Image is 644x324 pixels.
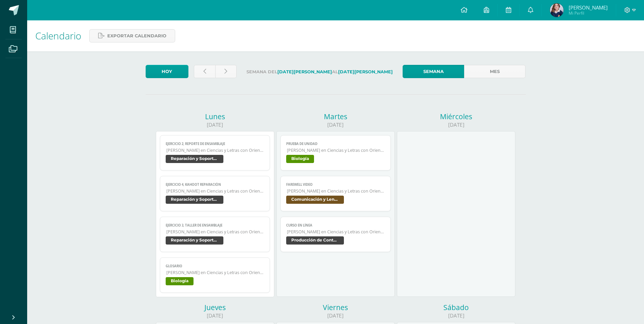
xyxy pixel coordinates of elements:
[166,270,264,275] span: [PERSON_NAME] en Ciencias y Letras con Orientación en Computación
[287,147,385,153] span: [PERSON_NAME] en Ciencias y Letras con Orientación en Computación
[35,29,81,42] span: Calendario
[276,112,395,121] div: Martes
[277,69,332,74] strong: [DATE][PERSON_NAME]
[276,303,395,312] div: Viernes
[286,142,385,146] span: Prueba de unidad
[286,236,344,245] span: Producción de Contenidos Digitales
[160,257,270,293] a: glosario[PERSON_NAME] en Ciencias y Letras con Orientación en ComputaciónBiología
[287,229,385,235] span: [PERSON_NAME] en Ciencias y Letras con Orientación en Computación
[397,112,515,121] div: Miércoles
[166,223,264,228] span: Ejercicio 3, taller de ensamblaje
[166,236,223,245] span: Reparación y Soporte Técnico
[166,155,223,163] span: Reparación y Soporte Técnico
[286,223,385,228] span: Curso en línea
[280,217,391,252] a: Curso en línea[PERSON_NAME] en Ciencias y Letras con Orientación en ComputaciónProducción de Cont...
[156,303,274,312] div: Jueves
[107,30,166,42] span: Exportar calendario
[397,121,515,128] div: [DATE]
[156,112,274,121] div: Lunes
[166,277,194,285] span: Biología
[569,10,608,16] span: Mi Perfil
[280,135,391,170] a: Prueba de unidad[PERSON_NAME] en Ciencias y Letras con Orientación en ComputaciónBiología
[276,121,395,128] div: [DATE]
[276,312,395,319] div: [DATE]
[397,312,515,319] div: [DATE]
[166,188,264,194] span: [PERSON_NAME] en Ciencias y Letras con Orientación en Computación
[286,182,385,187] span: FAREWELL VIDEO
[166,264,264,268] span: glosario
[166,196,223,204] span: Reparación y Soporte Técnico
[160,135,270,170] a: Ejercicio 2, reporte de ensamblaje[PERSON_NAME] en Ciencias y Letras con Orientación en Computaci...
[146,65,188,78] a: Hoy
[287,188,385,194] span: [PERSON_NAME] en Ciencias y Letras con Orientación en Computación
[156,312,274,319] div: [DATE]
[160,217,270,252] a: Ejercicio 3, taller de ensamblaje[PERSON_NAME] en Ciencias y Letras con Orientación en Computació...
[166,147,264,153] span: [PERSON_NAME] en Ciencias y Letras con Orientación en Computación
[160,176,270,211] a: Ejercicio 4, Kahoot Reparación[PERSON_NAME] en Ciencias y Letras con Orientación en ComputaciónRe...
[550,3,564,17] img: dc1ed9bf454be369a6487665099a2fc5.png
[397,303,515,312] div: Sábado
[569,4,608,11] span: [PERSON_NAME]
[338,69,393,74] strong: [DATE][PERSON_NAME]
[286,155,314,163] span: Biología
[166,229,264,235] span: [PERSON_NAME] en Ciencias y Letras con Orientación en Computación
[166,182,264,187] span: Ejercicio 4, Kahoot Reparación
[166,142,264,146] span: Ejercicio 2, reporte de ensamblaje
[286,196,344,204] span: Comunicación y Lenguaje L3 (Inglés Técnico) 5
[156,121,274,128] div: [DATE]
[280,176,391,211] a: FAREWELL VIDEO[PERSON_NAME] en Ciencias y Letras con Orientación en ComputaciónComunicación y Len...
[464,65,526,78] a: Mes
[403,65,464,78] a: Semana
[242,65,397,79] label: Semana del al
[89,29,175,42] a: Exportar calendario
